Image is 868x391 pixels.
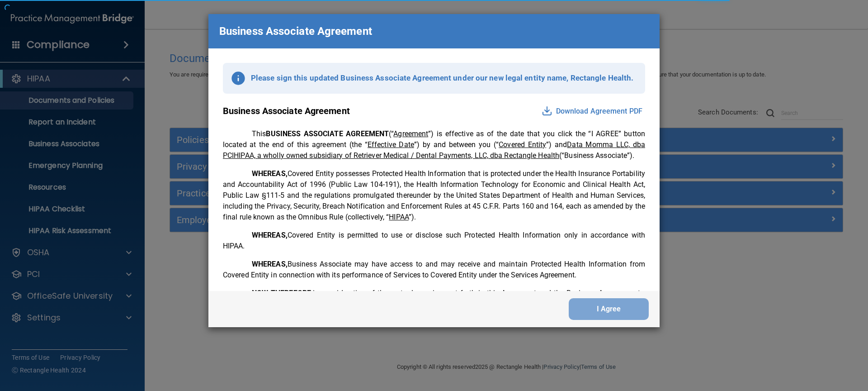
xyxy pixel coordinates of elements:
[223,288,645,320] p: in consideration of the mutual promises set forth in this Agreement and the Business Arrangements...
[569,298,649,320] button: I Agree
[219,21,372,41] p: Business Associate Agreement
[251,71,633,85] p: Please sign this updated Business Associate Agreement under our new legal entity name, Rectangle ...
[223,140,645,160] u: Data Momma LLC, dba PCIHIPAA, a wholly owned subsidiary of Retriever Medical / Dental Payments, L...
[252,260,288,268] span: WHEREAS,
[223,230,645,252] p: Covered Entity is permitted to use or disclose such Protected Health Information only in accordan...
[252,169,288,178] span: WHEREAS,
[223,259,645,281] p: Business Associate may have access to and may receive and maintain Protected Health Information f...
[223,129,645,161] p: This (“ ”) is effective as of the date that you click the “I AGREE” button located at the end of ...
[266,129,389,138] span: BUSINESS ASSOCIATE AGREEMENT
[393,129,428,138] u: Agreement
[223,103,350,119] p: Business Associate Agreement
[252,231,288,239] span: WHEREAS,
[223,168,645,223] p: Covered Entity possesses Protected Health Information that is protected under the Health Insuranc...
[539,104,645,119] button: Download Agreement PDF
[368,140,414,149] u: Effective Date
[252,289,313,297] span: NOW THEREFORE,
[499,140,546,149] u: Covered Entity
[712,327,857,363] iframe: Drift Widget Chat Controller
[389,213,409,221] u: HIPAA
